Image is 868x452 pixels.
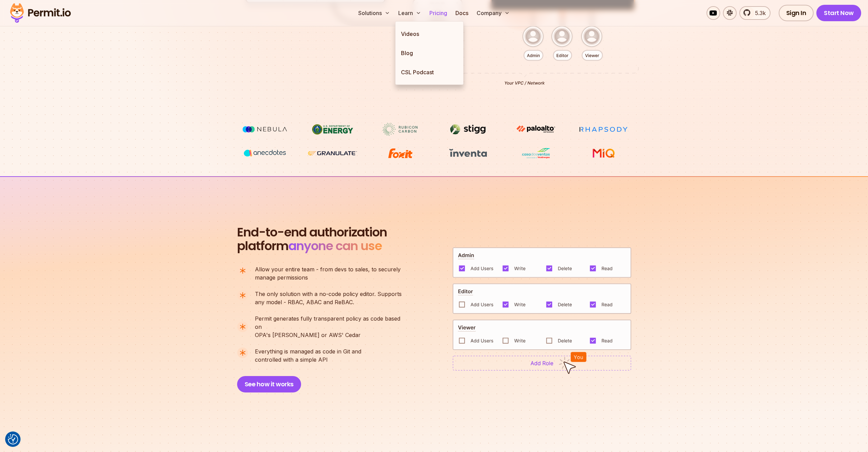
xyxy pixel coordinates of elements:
img: Stigg [442,123,494,136]
span: anyone can use [288,237,382,255]
p: manage permissions [255,265,401,282]
button: Solutions [355,6,393,20]
p: controlled with a simple API [255,347,361,364]
img: Revisit consent button [8,434,18,444]
a: Sign In [779,5,814,21]
a: 5.3k [739,6,770,20]
img: Granulate [307,147,358,160]
img: vega [239,147,290,159]
span: Permit generates fully transparent policy as code based on [255,314,407,331]
img: US department of energy [307,123,358,136]
img: inventa [442,147,494,159]
img: Rubicon [375,123,426,136]
a: Blog [396,43,463,63]
img: Nebula [239,123,290,136]
span: End-to-end authorization [237,225,387,239]
a: Docs [453,6,471,20]
img: paloalto [510,123,561,135]
button: Learn [396,6,424,20]
span: Allow your entire team - from devs to sales, to securely [255,265,401,273]
button: Consent Preferences [8,434,18,444]
a: Start Now [816,5,861,21]
h2: platform [237,225,387,253]
img: Permit logo [7,1,74,25]
span: Everything is managed as code in Git and [255,347,361,356]
img: MIQ [580,147,626,159]
span: The only solution with a no-code policy editor. Supports [255,290,402,298]
span: 5.3k [751,9,766,17]
a: Videos [396,24,463,43]
img: Foxit [375,147,426,160]
a: CSL Podcast [396,63,463,82]
p: OPA's [PERSON_NAME] or AWS' Cedar [255,314,407,339]
img: Rhapsody Health [578,123,629,136]
a: Pricing [427,6,450,20]
button: See how it works [237,376,301,392]
img: Casa dos Ventos [510,147,561,160]
p: any model - RBAC, ABAC and ReBAC. [255,290,402,306]
button: Company [474,6,513,20]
